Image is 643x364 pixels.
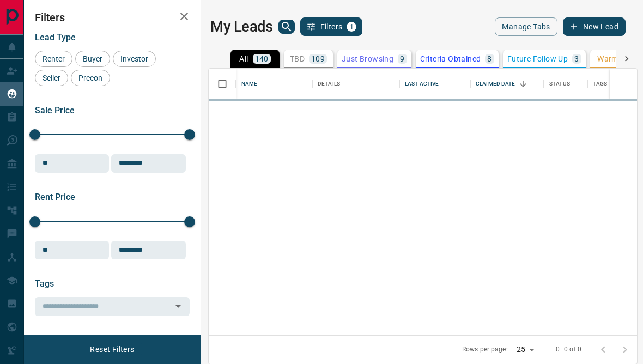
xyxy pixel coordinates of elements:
[210,18,273,35] h1: My Leads
[549,69,570,99] div: Status
[255,55,269,63] p: 140
[35,278,54,289] span: Tags
[470,69,544,99] div: Claimed Date
[563,17,626,36] button: New Lead
[236,69,312,99] div: Name
[512,342,538,357] div: 25
[399,69,470,99] div: Last Active
[300,17,363,36] button: Filters1
[405,69,439,99] div: Last Active
[39,54,69,63] span: Renter
[79,54,106,63] span: Buyer
[348,23,355,31] span: 1
[311,55,325,63] p: 109
[476,69,515,99] div: Claimed Date
[318,69,340,99] div: Details
[544,69,587,99] div: Status
[400,55,404,63] p: 9
[35,11,190,24] h2: Filters
[35,105,75,116] span: Sale Price
[507,55,568,63] p: Future Follow Up
[239,55,248,63] p: All
[593,69,608,99] div: Tags
[39,74,64,82] span: Seller
[487,55,492,63] p: 8
[241,69,258,99] div: Name
[574,55,579,63] p: 3
[420,55,481,63] p: Criteria Obtained
[171,299,186,314] button: Open
[278,20,295,34] button: search button
[35,51,72,67] div: Renter
[83,340,141,359] button: Reset Filters
[71,70,110,86] div: Precon
[75,74,106,82] span: Precon
[597,55,618,63] p: Warm
[117,54,152,63] span: Investor
[495,17,557,36] button: Manage Tabs
[342,55,393,63] p: Just Browsing
[290,55,305,63] p: TBD
[556,345,581,354] p: 0–0 of 0
[515,76,531,92] button: Sort
[75,51,110,67] div: Buyer
[462,345,508,354] p: Rows per page:
[35,70,68,86] div: Seller
[35,32,76,43] span: Lead Type
[35,192,75,202] span: Rent Price
[113,51,156,67] div: Investor
[312,69,399,99] div: Details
